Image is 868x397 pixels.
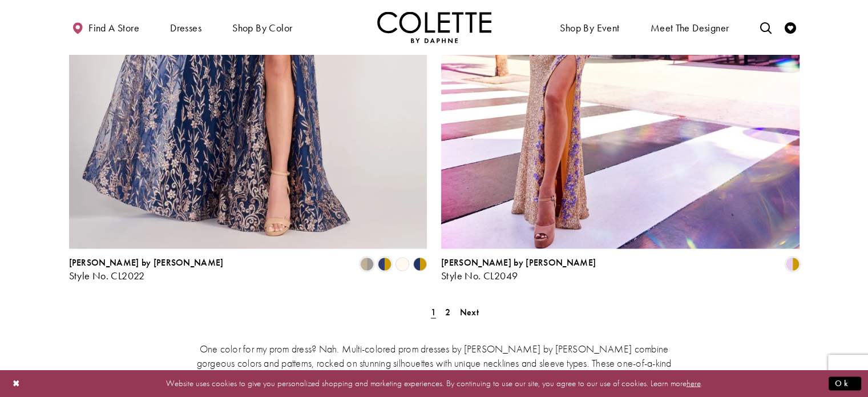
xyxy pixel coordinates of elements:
p: Website uses cookies to give you personalized shopping and marketing experiences. By continuing t... [82,376,786,391]
div: Colette by Daphne Style No. CL2022 [69,257,224,281]
span: 2 [445,306,450,318]
button: Close Dialog [7,374,26,394]
a: Visit Home Page [377,11,491,43]
i: Navy/Gold [413,257,427,271]
span: [PERSON_NAME] by [PERSON_NAME] [441,256,596,268]
a: Page 2 [442,303,454,320]
span: Dresses [170,22,201,34]
button: Submit Dialog [829,376,861,391]
span: Shop By Event [557,11,622,43]
div: Colette by Daphne Style No. CL2049 [441,257,596,281]
i: Gold/Pewter [360,257,374,271]
span: Style No. CL2049 [441,268,518,282]
a: Toggle search [757,11,774,43]
span: [PERSON_NAME] by [PERSON_NAME] [69,256,224,268]
span: Meet the designer [651,22,729,34]
span: Dresses [167,11,204,43]
a: Next Page [457,303,482,320]
span: Current Page [427,303,439,320]
i: Navy Blue/Gold [378,257,391,271]
span: Style No. CL2022 [69,268,145,282]
a: Find a store [69,11,142,43]
span: Shop by color [232,22,292,34]
i: Diamond White [395,257,409,271]
span: Shop by color [229,11,295,43]
span: Next [460,306,479,318]
a: Check Wishlist [782,11,799,43]
a: Meet the designer [648,11,732,43]
span: 1 [431,306,436,318]
img: Colette by Daphne [377,11,491,43]
i: Gold/Lilac [786,257,800,271]
span: Find a store [88,22,139,34]
span: Shop By Event [560,22,619,34]
a: here [687,378,701,389]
